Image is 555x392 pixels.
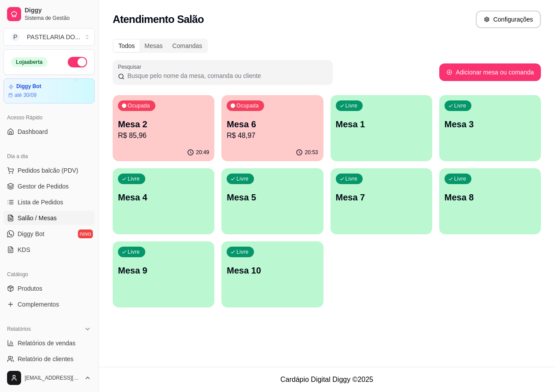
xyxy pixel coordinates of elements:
[68,57,87,67] button: Alterar Status
[221,168,323,234] button: LivreMesa 5
[221,241,323,307] button: LivreMesa 10
[118,118,209,130] p: Mesa 2
[18,127,48,136] span: Dashboard
[4,267,95,281] div: Catálogo
[4,367,95,388] button: [EMAIL_ADDRESS][DOMAIN_NAME]
[4,125,95,139] a: Dashboard
[4,297,95,311] a: Complementos
[476,11,541,28] button: Configurações
[336,191,427,203] p: Mesa 7
[345,102,358,109] p: Livre
[7,325,31,333] span: Relatórios
[25,7,91,15] span: Diggy
[4,281,95,296] a: Produtos
[236,175,249,182] p: Livre
[18,229,44,238] span: Diggy Bot
[345,175,358,182] p: Livre
[445,118,536,130] p: Mesa 3
[113,95,214,161] button: OcupadaMesa 2R$ 85,9620:49
[113,12,204,26] h2: Atendimento Salão
[113,168,214,234] button: LivreMesa 4
[18,166,78,175] span: Pedidos balcão (PDV)
[4,111,95,125] div: Acesso Rápido
[221,95,323,161] button: OcupadaMesa 6R$ 48,9720:53
[227,191,318,203] p: Mesa 5
[4,336,95,350] a: Relatórios de vendas
[11,57,48,67] div: Loja aberta
[4,195,95,209] a: Lista de Pedidos
[4,211,95,225] a: Salão / Mesas
[128,248,140,255] p: Livre
[18,182,69,191] span: Gestor de Pedidos
[331,168,432,234] button: LivreMesa 7
[196,149,209,156] p: 20:49
[128,102,150,109] p: Ocupada
[236,102,259,109] p: Ocupada
[18,214,57,222] span: Salão / Mesas
[4,179,95,193] a: Gestor de Pedidos
[128,175,140,182] p: Livre
[140,40,167,52] div: Mesas
[118,191,209,203] p: Mesa 4
[439,63,541,81] button: Adicionar mesa ou comanda
[168,40,207,52] div: Comandas
[445,191,536,203] p: Mesa 8
[25,374,81,381] span: [EMAIL_ADDRESS][DOMAIN_NAME]
[18,245,30,254] span: KDS
[18,300,59,309] span: Complementos
[114,40,140,52] div: Todos
[113,241,214,307] button: LivreMesa 9
[227,118,318,130] p: Mesa 6
[439,95,541,161] button: LivreMesa 3
[454,102,467,109] p: Livre
[118,130,209,141] p: R$ 85,96
[331,95,432,161] button: LivreMesa 1
[236,248,249,255] p: Livre
[4,28,95,46] button: Select a team
[18,198,63,207] span: Lista de Pedidos
[4,149,95,163] div: Dia a dia
[125,71,327,80] input: Pesquisar
[4,163,95,178] button: Pedidos balcão (PDV)
[336,118,427,130] p: Mesa 1
[439,168,541,234] button: LivreMesa 8
[16,83,41,90] article: Diggy Bot
[18,339,76,348] span: Relatórios de vendas
[4,243,95,257] a: KDS
[27,33,80,41] div: PASTELARIA DO ...
[118,63,144,70] label: Pesquisar
[25,15,91,22] span: Sistema de Gestão
[4,227,95,241] a: Diggy Botnovo
[15,92,37,99] article: até 30/09
[18,284,42,293] span: Produtos
[454,175,467,182] p: Livre
[11,33,20,41] span: P
[4,352,95,366] a: Relatório de clientes
[305,149,318,156] p: 20:53
[4,4,95,25] a: DiggySistema de Gestão
[227,130,318,141] p: R$ 48,97
[4,78,95,104] a: Diggy Botaté 30/09
[99,367,555,392] footer: Cardápio Digital Diggy © 2025
[118,264,209,277] p: Mesa 9
[18,355,74,363] span: Relatório de clientes
[227,264,318,277] p: Mesa 10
